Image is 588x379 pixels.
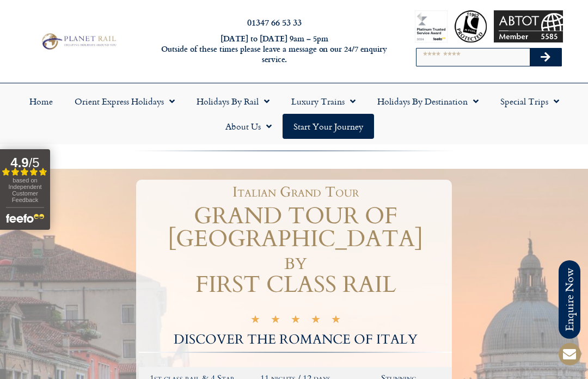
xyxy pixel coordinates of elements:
[144,185,446,199] h1: Italian Grand Tour
[39,32,118,51] img: Planet Rail Train Holidays Logo
[19,89,64,114] a: Home
[139,205,452,296] h1: GRAND TOUR OF [GEOGRAPHIC_DATA] by FIRST CLASS RAIL
[489,89,570,114] a: Special Trips
[215,114,283,139] a: About Us
[311,316,321,326] i: ★
[280,89,366,114] a: Luxury Trains
[139,333,452,346] h2: DISCOVER THE ROMANCE OF ITALY
[186,89,280,114] a: Holidays by Rail
[271,316,280,326] i: ★
[283,114,374,139] a: Start your Journey
[5,89,583,139] nav: Menu
[64,89,186,114] a: Orient Express Holidays
[250,314,341,326] div: 5/5
[366,89,489,114] a: Holidays by Destination
[530,48,561,66] button: Search
[247,16,302,28] a: 01347 66 53 33
[291,316,301,326] i: ★
[331,316,341,326] i: ★
[250,316,260,326] i: ★
[160,34,389,64] h6: [DATE] to [DATE] 9am – 5pm Outside of these times please leave a message on our 24/7 enquiry serv...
